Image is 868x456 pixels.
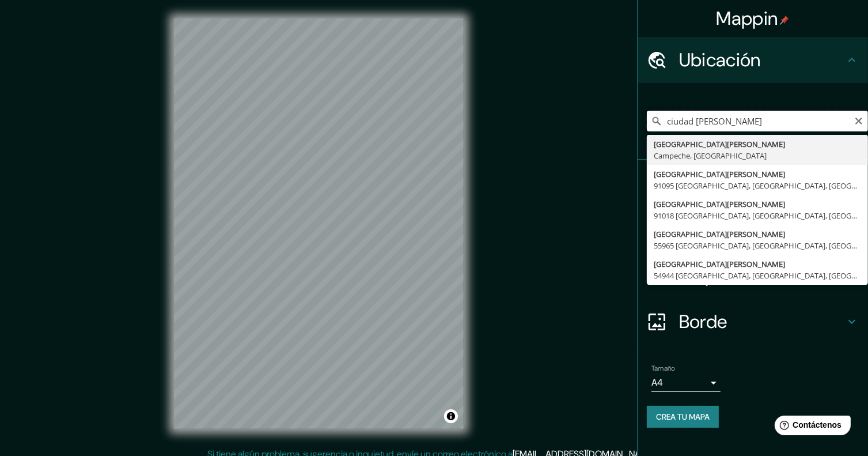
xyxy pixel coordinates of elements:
iframe: Lanzador de widgets de ayuda [765,411,855,443]
font: [GEOGRAPHIC_DATA][PERSON_NAME] [654,139,785,149]
img: pin-icon.png [780,16,789,25]
font: [GEOGRAPHIC_DATA][PERSON_NAME] [654,169,785,179]
div: Patas [638,160,868,206]
div: Ubicación [638,37,868,83]
input: Elige tu ciudad o zona [647,111,868,131]
font: Borde [679,310,727,334]
font: Campeche, [GEOGRAPHIC_DATA] [654,150,767,161]
font: A4 [651,376,663,389]
div: A4 [651,374,721,392]
font: Crea tu mapa [656,412,710,422]
font: Mappin [717,6,778,31]
font: Ubicación [679,48,761,72]
font: [GEOGRAPHIC_DATA][PERSON_NAME] [654,229,785,239]
button: Crea tu mapa [647,406,719,428]
font: [GEOGRAPHIC_DATA][PERSON_NAME] [654,199,785,209]
button: Claro [854,115,863,126]
canvas: Mapa [174,18,464,429]
button: Activar o desactivar atribución [444,409,458,423]
font: Tamaño [651,364,675,373]
div: Estilo [638,206,868,253]
div: Borde [638,299,868,345]
font: [GEOGRAPHIC_DATA][PERSON_NAME] [654,259,785,269]
div: Disposición [638,253,868,299]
